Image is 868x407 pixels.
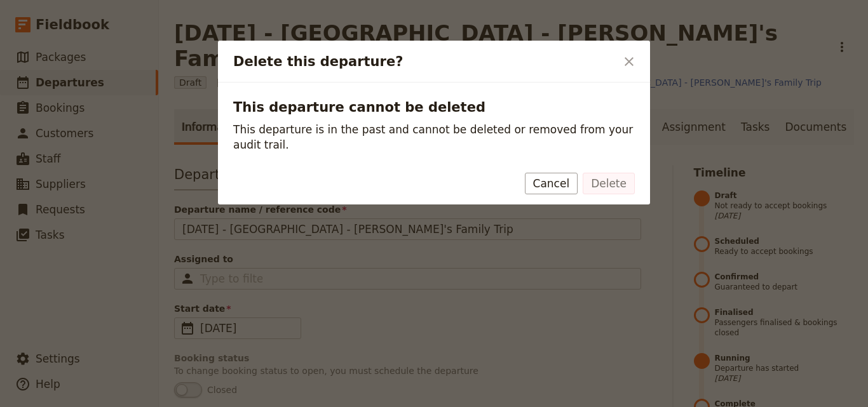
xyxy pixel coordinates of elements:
[233,52,616,71] h2: Delete this departure?
[233,122,635,152] div: This departure is in the past and cannot be deleted or removed from your audit trail.
[583,173,635,194] button: Delete
[525,173,578,194] button: Cancel
[618,51,640,72] button: Close dialog
[233,98,635,117] h3: This departure cannot be deleted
